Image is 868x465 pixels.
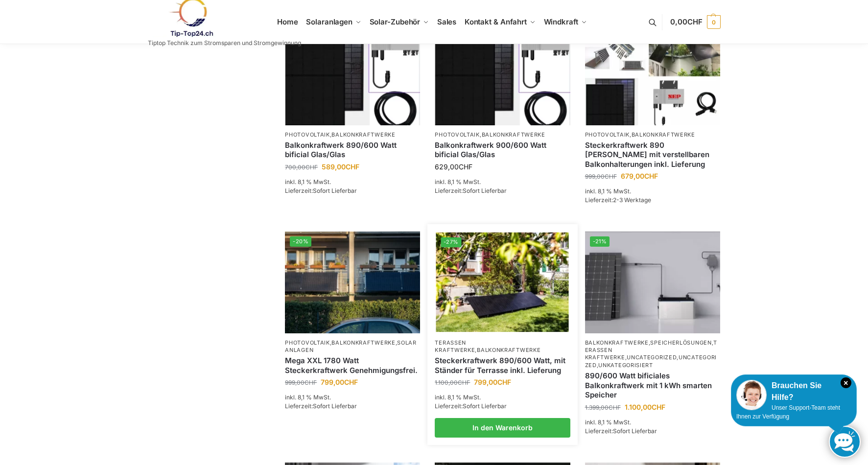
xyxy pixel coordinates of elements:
bdi: 700,00 [285,163,318,171]
span: Solaranlagen [306,17,352,26]
span: CHF [497,378,511,386]
a: Speicherlösungen [650,339,711,346]
a: -21%ASE 1000 Batteriespeicher [585,232,720,333]
a: -20%2 Balkonkraftwerke [285,232,420,333]
span: Lieferzeit: [435,402,507,410]
span: CHF [459,163,472,171]
p: , [585,131,720,139]
span: 0 [707,15,721,29]
span: Lieferzeit: [435,187,507,194]
span: Sales [437,17,457,26]
p: , [285,131,420,139]
p: inkl. 8,1 % MwSt. [435,178,570,186]
p: inkl. 8,1 % MwSt. [435,393,570,402]
a: Steckerkraftwerk 890/600 Watt, mit Ständer für Terrasse inkl. Lieferung [435,356,570,375]
img: Customer service [736,380,767,410]
a: Steckerkraftwerk 890 Watt mit verstellbaren Balkonhalterungen inkl. Lieferung [585,140,720,169]
span: CHF [609,404,621,411]
i: Schließen [841,377,851,388]
p: inkl. 8,1 % MwSt. [585,418,720,427]
a: -16%Bificiales Hochleistungsmodul [285,23,420,125]
a: Balkonkraftwerke [632,131,695,138]
span: 0,00 [670,17,702,26]
p: , , [285,339,420,354]
a: Photovoltaik [285,131,329,138]
a: Balkonkraftwerke [331,339,395,346]
bdi: 589,00 [322,163,359,171]
span: CHF [652,403,665,411]
span: CHF [687,17,703,26]
span: CHF [644,172,658,180]
a: Photovoltaik [285,339,329,346]
a: Mega XXL 1780 Watt Steckerkraftwerk Genehmigungsfrei. [285,356,420,375]
bdi: 799,00 [474,378,511,386]
span: Lieferzeit: [585,196,651,204]
a: Terassen Kraftwerke [585,339,718,361]
a: Photovoltaik [435,131,479,138]
a: Balkonkraftwerk 900/600 Watt bificial Glas/Glas [435,140,570,160]
div: Brauchen Sie Hilfe? [736,380,851,403]
span: CHF [458,379,470,386]
bdi: 1.399,00 [585,404,621,411]
a: Balkonkraftwerke [331,131,395,138]
bdi: 1.100,00 [625,403,665,411]
a: Uncategorized [585,354,717,368]
a: In den Warenkorb legen: „Steckerkraftwerk 890/600 Watt, mit Ständer für Terrasse inkl. Lieferung“ [435,418,570,438]
a: Balkonkraftwerke [482,131,545,138]
p: , [435,339,570,354]
bdi: 799,00 [321,378,358,386]
p: inkl. 8,1 % MwSt. [585,187,720,196]
span: Sofort Lieferbar [463,187,507,194]
a: Terassen Kraftwerke [435,339,475,353]
a: 890/600 Watt bificiales Balkonkraftwerk mit 1 kWh smarten Speicher [585,371,720,400]
p: , [435,131,570,139]
img: Bificiales Hochleistungsmodul [285,23,420,125]
a: Photovoltaik [585,131,630,138]
span: Unser Support-Team steht Ihnen zur Verfügung [736,404,840,420]
span: Lieferzeit: [285,402,357,410]
bdi: 679,00 [621,172,658,180]
span: Sofort Lieferbar [463,402,507,410]
span: CHF [344,378,358,386]
img: Steckerkraftwerk 890/600 Watt, mit Ständer für Terrasse inkl. Lieferung [436,232,569,332]
img: Bificiales Hochleistungsmodul [435,23,570,125]
span: Solar-Zubehör [370,17,421,26]
a: Balkonkraftwerk 890/600 Watt bificial Glas/Glas [285,140,420,160]
span: Lieferzeit: [285,187,357,194]
span: Sofort Lieferbar [313,187,357,194]
p: , , , , , [585,339,720,370]
span: Lieferzeit: [585,427,657,435]
span: CHF [605,173,617,180]
a: Uncategorized [627,354,677,361]
a: Unkategorisiert [598,362,653,369]
a: Balkonkraftwerke [585,339,649,346]
span: CHF [346,163,359,171]
img: ASE 1000 Batteriespeicher [585,232,720,333]
bdi: 629,00 [435,163,472,171]
span: Sofort Lieferbar [313,402,357,410]
a: Balkonkraftwerke [477,347,540,353]
p: inkl. 8,1 % MwSt. [285,178,420,186]
span: CHF [305,163,318,171]
a: Solaranlagen [285,339,417,353]
bdi: 999,00 [585,173,617,180]
p: Tiptop Technik zum Stromsparen und Stromgewinnung [148,40,301,46]
p: inkl. 8,1 % MwSt. [285,393,420,402]
span: 2-3 Werktage [613,196,651,204]
bdi: 999,00 [285,379,317,386]
img: 860 Watt Komplett mit Balkonhalterung [585,23,720,125]
span: CHF [305,379,317,386]
span: Kontakt & Anfahrt [465,17,527,26]
img: 2 Balkonkraftwerke [285,232,420,333]
a: -27%Steckerkraftwerk 890/600 Watt, mit Ständer für Terrasse inkl. Lieferung [436,232,569,332]
a: -32%860 Watt Komplett mit Balkonhalterung [585,23,720,125]
span: Sofort Lieferbar [613,427,657,435]
a: 0,00CHF 0 [670,7,720,37]
span: Windkraft [544,17,578,26]
bdi: 1.100,00 [435,379,470,386]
